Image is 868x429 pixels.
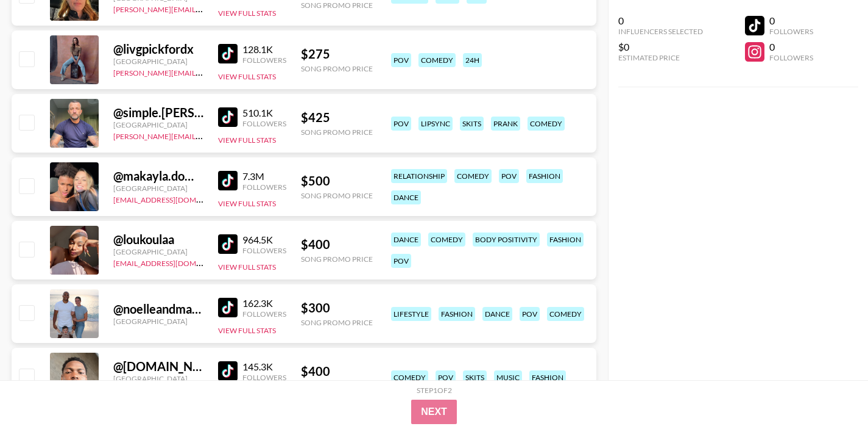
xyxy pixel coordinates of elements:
iframe: Drift Widget Chat Controller [807,368,853,414]
div: comedy [454,169,492,183]
div: $0 [618,41,703,53]
div: pov [391,53,411,67]
div: @ loukoulaa [113,232,203,247]
div: 964.5K [242,234,286,246]
div: Song Promo Price [301,318,373,327]
div: 24h [463,53,482,67]
div: 145.3K [242,361,286,373]
div: Followers [242,246,286,255]
a: [PERSON_NAME][EMAIL_ADDRESS][DOMAIN_NAME] [113,2,294,14]
div: Followers [242,56,286,65]
div: comedy [528,117,565,131]
img: TikTok [218,107,238,127]
div: [GEOGRAPHIC_DATA] [113,57,203,66]
img: TikTok [218,361,238,381]
div: [GEOGRAPHIC_DATA] [113,247,203,256]
div: dance [391,233,421,247]
div: Song Promo Price [301,1,373,10]
div: 162.3K [242,297,286,309]
div: [GEOGRAPHIC_DATA] [113,120,203,129]
img: TikTok [218,234,238,254]
div: dance [482,307,512,321]
div: @ noelleandmase [113,301,203,317]
div: comedy [418,53,456,67]
div: 0 [769,41,813,53]
div: 128.1K [242,43,286,56]
div: Influencers Selected [618,27,703,36]
div: Followers [242,309,286,319]
div: $ 300 [301,300,373,315]
div: Followers [242,182,286,192]
div: Estimated Price [618,53,703,62]
div: pov [520,307,540,321]
div: @ makayla.domagalski1 [113,168,203,184]
div: 0 [769,15,813,27]
div: 510.1K [242,107,286,119]
button: View Full Stats [218,262,276,272]
div: $ 500 [301,173,373,189]
div: Song Promo Price [301,128,373,137]
button: View Full Stats [218,72,276,81]
div: pov [391,254,411,268]
div: relationship [391,169,447,183]
div: Song Promo Price [301,64,373,73]
img: TikTok [218,44,238,63]
div: fashion [547,233,584,247]
div: [GEOGRAPHIC_DATA] [113,184,203,193]
div: music [494,370,522,384]
div: Followers [769,53,813,62]
div: Song Promo Price [301,191,373,200]
div: pov [499,169,519,183]
div: $ 400 [301,364,373,379]
a: [PERSON_NAME][EMAIL_ADDRESS][DOMAIN_NAME] [113,66,294,78]
div: @ simple.[PERSON_NAME].8 [113,105,203,120]
div: lifestyle [391,307,431,321]
div: skits [460,117,484,131]
div: Song Promo Price [301,254,373,264]
a: [PERSON_NAME][EMAIL_ADDRESS][DOMAIN_NAME] [113,129,294,141]
div: 0 [618,15,703,27]
div: Followers [769,27,813,36]
div: comedy [547,307,584,321]
div: body positivity [473,233,540,247]
button: View Full Stats [218,9,276,18]
div: @ [DOMAIN_NAME] [113,359,203,374]
button: View Full Stats [218,326,276,335]
div: 7.3M [242,170,286,182]
div: $ 275 [301,46,373,62]
div: pov [391,117,411,131]
div: comedy [428,233,465,247]
a: [EMAIL_ADDRESS][DOMAIN_NAME] [113,193,236,204]
div: Followers [242,373,286,382]
div: pov [436,370,456,384]
div: $ 425 [301,110,373,125]
div: [GEOGRAPHIC_DATA] [113,317,203,326]
div: Followers [242,119,286,128]
div: fashion [529,370,566,384]
div: comedy [391,370,428,384]
div: skits [463,370,487,384]
div: fashion [526,169,563,183]
button: View Full Stats [218,199,276,208]
div: dance [391,190,421,204]
img: TikTok [218,171,238,190]
div: fashion [439,307,475,321]
div: $ 400 [301,237,373,252]
div: lipsync [418,117,453,131]
button: View Full Stats [218,135,276,145]
div: prank [491,117,520,131]
div: @ livgpickfordx [113,41,203,57]
button: Next [411,400,457,424]
img: TikTok [218,298,238,317]
div: [GEOGRAPHIC_DATA] [113,374,203,383]
a: [EMAIL_ADDRESS][DOMAIN_NAME] [113,256,236,268]
div: Step 1 of 2 [417,386,452,395]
